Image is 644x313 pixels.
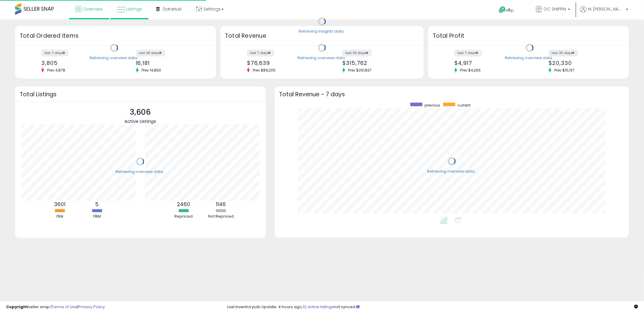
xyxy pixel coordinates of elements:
[126,6,142,12] span: Listings
[83,6,103,12] span: Overview
[498,6,506,14] i: Get Help
[494,2,526,20] a: Help
[543,6,566,12] span: OC SHIPPIN
[163,6,182,12] span: DataHub
[116,169,165,174] div: Retrieving overview data..
[297,55,347,61] div: Retrieving overview data..
[505,55,554,61] div: Retrieving overview data..
[580,6,628,20] a: Hi [PERSON_NAME]
[90,55,139,61] div: Retrieving overview data..
[588,6,624,12] span: Hi [PERSON_NAME]
[506,8,514,13] span: Help
[427,169,476,174] div: Retrieving overview data..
